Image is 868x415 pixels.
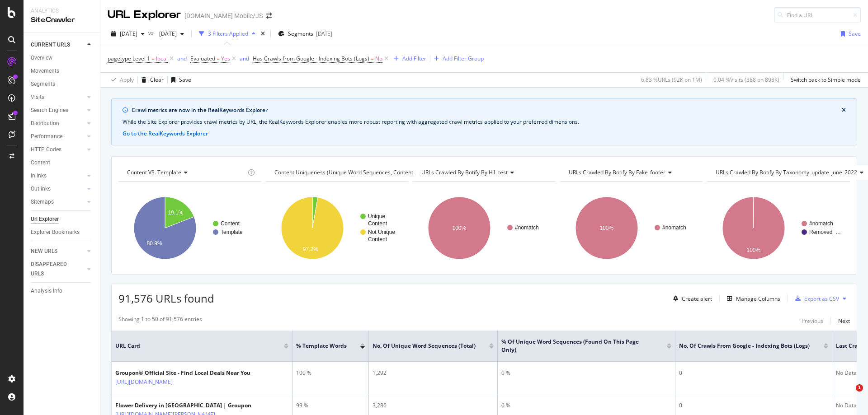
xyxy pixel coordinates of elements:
div: Content [31,158,50,168]
button: Export as CSV [792,291,839,306]
svg: A chart. [413,189,554,267]
span: % Template Words [296,342,347,350]
svg: A chart. [266,189,407,267]
svg: A chart. [560,189,702,267]
div: Apply [120,76,134,84]
div: 0 [679,401,828,410]
div: Add Filter Group [443,55,484,62]
span: 2024 Oct. 6th [156,30,177,37]
text: 97.2% [302,246,318,252]
a: CURRENT URLS [31,40,85,50]
div: Create alert [682,295,712,303]
div: DISAPPEARED URLS [31,260,76,279]
div: Add Filter [402,55,426,62]
button: Clear [138,73,164,87]
div: URL Explorer [108,7,181,23]
span: pagetype Level 1 [108,55,150,62]
div: Switch back to Simple mode [791,76,861,84]
text: Not Unique [368,229,395,235]
div: Analytics [31,7,93,15]
div: Save [849,30,861,37]
text: Content [221,220,240,227]
div: Clear [150,76,164,84]
div: Save [179,76,191,84]
span: 91,576 URLs found [118,291,214,306]
h4: URLs Crawled By Botify By fake_footer [567,165,695,180]
div: Distribution [31,119,59,128]
span: No [375,52,382,65]
div: Url Explorer [31,214,59,224]
span: Evaluated [190,55,215,62]
div: Visits [31,93,44,102]
button: and [240,54,249,63]
button: Next [838,315,850,326]
button: Manage Columns [723,293,780,304]
div: arrow-right-arrow-left [266,13,272,19]
a: NEW URLS [31,247,85,256]
button: and [177,54,187,63]
a: Analysis Info [31,286,94,296]
text: 100% [747,247,761,253]
div: 0 [679,369,828,377]
span: local [156,52,168,65]
span: Segments [288,30,313,37]
button: Go to the RealKeywords Explorer [123,130,208,138]
span: % of Unique Word Sequences (Found on this page only) [501,338,653,354]
div: Search Engines [31,106,68,115]
div: and [177,55,187,62]
a: Explorer Bookmarks [31,228,94,237]
button: Add Filter Group [430,53,484,64]
a: Content [31,158,94,168]
text: 80.9% [147,240,162,247]
span: Content VS. Template [127,168,181,176]
span: = [151,55,155,62]
span: Content Uniqueness (Unique Word Sequences, Content) [274,168,415,176]
div: Outlinks [31,184,51,194]
text: Content [368,236,387,242]
div: times [259,29,267,38]
button: Save [168,73,191,87]
button: Previous [802,315,823,326]
svg: A chart. [707,189,849,267]
a: DISAPPEARED URLS [31,260,85,279]
span: URLs Crawled By Botify By taxonomy_update_june_2022 [716,168,857,176]
span: Yes [221,52,230,65]
div: info banner [111,98,857,145]
div: and [240,55,249,62]
div: Inlinks [31,171,47,181]
a: Performance [31,132,85,141]
iframe: Intercom live chat [837,384,859,406]
text: 100% [453,225,467,231]
a: HTTP Codes [31,145,85,154]
button: [DATE] [108,27,148,41]
text: Content [368,220,387,227]
div: 1,292 [373,369,494,377]
button: [DATE] [156,27,188,41]
span: 2025 Sep. 21st [120,30,137,37]
span: = [371,55,374,62]
button: close banner [840,104,848,116]
div: Flower Delivery in [GEOGRAPHIC_DATA] | Groupon [115,401,255,410]
div: 3,286 [373,401,494,410]
div: Explorer Bookmarks [31,228,80,237]
h4: URLs Crawled By Botify By h1_test [420,165,547,180]
div: 3 Filters Applied [208,30,248,37]
div: 6.83 % URLs ( 92K on 1M ) [641,76,702,84]
div: HTTP Codes [31,145,61,154]
text: #nomatch [515,224,539,231]
text: Template [221,229,243,235]
span: vs [148,29,156,37]
a: Distribution [31,119,85,128]
div: 100 % [296,369,365,377]
div: While the Site Explorer provides crawl metrics by URL, the RealKeywords Explorer enables more rob... [123,118,846,126]
div: CURRENT URLS [31,40,70,50]
div: [DATE] [316,30,332,37]
span: Has Crawls from Google - Indexing Bots (Logs) [253,55,369,62]
div: Manage Columns [736,295,780,303]
div: 0 % [501,401,671,410]
svg: A chart. [118,189,260,267]
a: Overview [31,53,94,63]
div: Export as CSV [804,295,839,303]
